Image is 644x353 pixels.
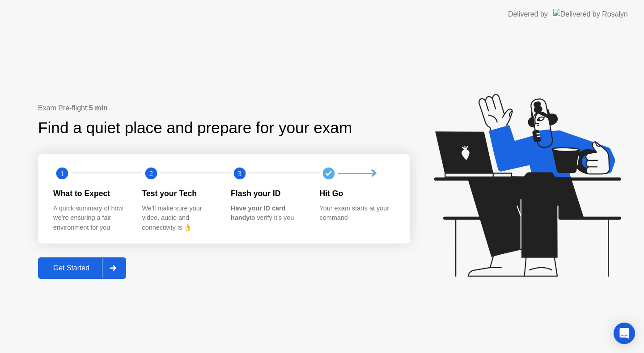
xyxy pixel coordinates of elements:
[508,9,548,20] div: Delivered by
[142,188,217,199] div: Test your Tech
[231,205,285,222] b: Have your ID card handy
[320,188,394,199] div: Hit Go
[53,204,128,233] div: A quick summary of how we’re ensuring a fair environment for you
[142,204,217,233] div: We’ll make sure your video, audio and connectivity is 👌
[238,169,241,178] text: 3
[89,104,108,112] b: 5 min
[60,169,64,178] text: 1
[231,188,305,199] div: Flash your ID
[38,257,126,279] button: Get Started
[320,204,394,223] div: Your exam starts at your command
[149,169,153,178] text: 2
[38,116,353,140] div: Find a quiet place and prepare for your exam
[231,204,305,223] div: to verify it’s you
[41,264,102,272] div: Get Started
[614,323,635,344] div: Open Intercom Messenger
[53,188,128,199] div: What to Expect
[38,103,410,113] div: Exam Pre-flight:
[553,9,628,19] img: Delivered by Rosalyn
